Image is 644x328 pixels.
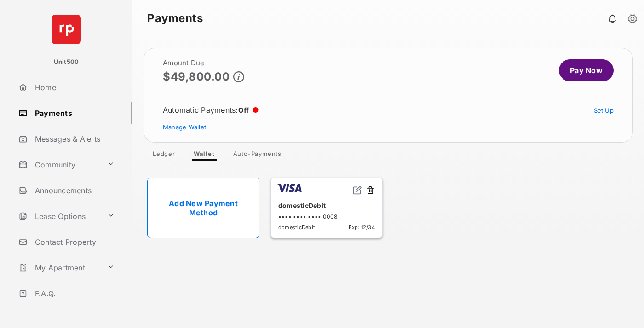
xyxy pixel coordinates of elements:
span: Off [238,106,249,115]
img: svg+xml;base64,PHN2ZyB4bWxucz0iaHR0cDovL3d3dy53My5vcmcvMjAwMC9zdmciIHdpZHRoPSI2NCIgaGVpZ2h0PSI2NC... [52,15,81,44]
p: Unit500 [54,58,79,67]
a: Community [15,154,103,176]
span: Exp: 12/34 [349,224,375,230]
a: Payments [15,102,132,124]
a: Contact Property [15,231,132,253]
a: Messages & Alerts [15,128,132,150]
a: Lease Options [15,205,103,227]
p: $49,800.00 [163,70,230,83]
a: F.A.Q. [15,282,132,305]
div: Automatic Payments : [163,105,259,115]
a: Add New Payment Method [147,178,259,238]
div: •••• •••• •••• 0008 [278,213,375,220]
img: svg+xml;base64,PHN2ZyB2aWV3Qm94PSIwIDAgMjQgMjQiIHdpZHRoPSIxNiIgaGVpZ2h0PSIxNiIgZmlsbD0ibm9uZSIgeG... [353,185,362,195]
a: My Apartment [15,257,103,279]
h2: Amount Due [163,59,244,67]
span: domesticDebit [278,224,315,230]
a: Home [15,76,132,98]
a: Auto-Payments [226,150,289,161]
a: Ledger [145,150,183,161]
strong: Payments [147,13,203,24]
a: Wallet [186,150,222,161]
a: Manage Wallet [163,123,206,131]
a: Set Up [594,107,614,114]
div: domesticDebit [278,198,375,213]
a: Announcements [15,179,132,201]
